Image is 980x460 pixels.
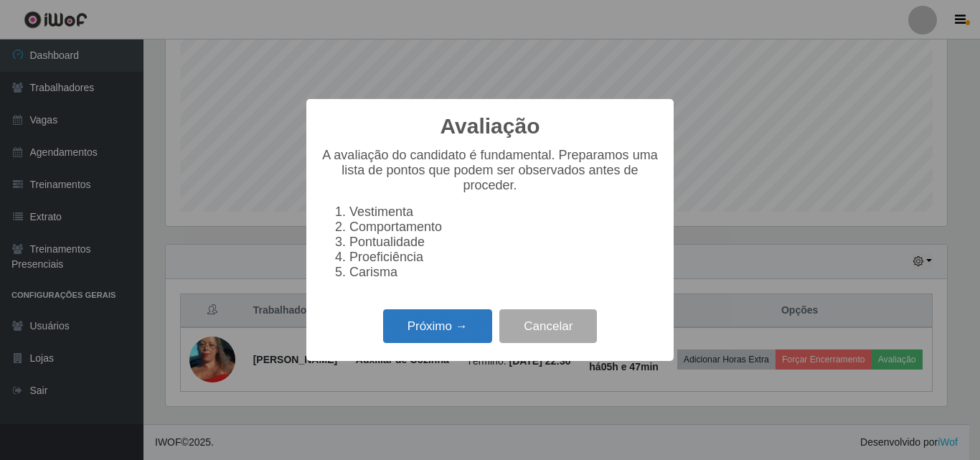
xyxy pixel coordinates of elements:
[349,205,659,220] li: Vestimenta
[349,265,659,280] li: Carisma
[440,113,540,139] h2: Avaliação
[321,148,659,193] p: A avaliação do candidato é fundamental. Preparamos uma lista de pontos que podem ser observados a...
[349,220,659,235] li: Comportamento
[499,309,597,343] button: Cancelar
[383,309,492,343] button: Próximo →
[349,235,659,250] li: Pontualidade
[349,250,659,265] li: Proeficiência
